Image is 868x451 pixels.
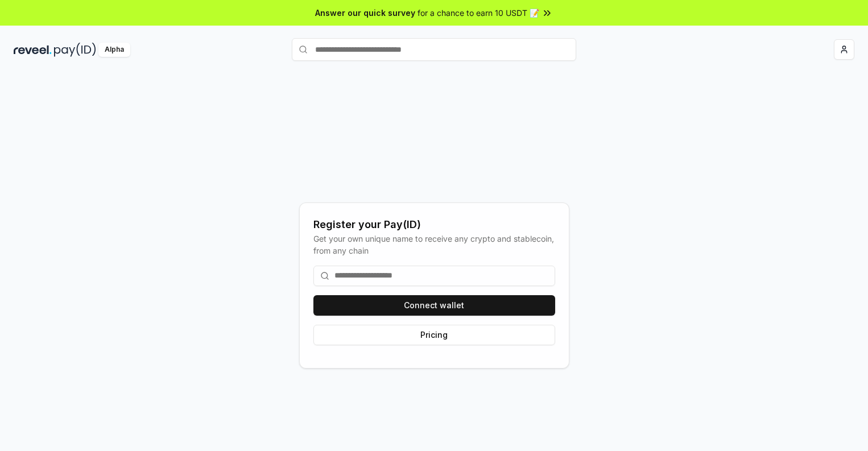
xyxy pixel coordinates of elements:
div: Get your own unique name to receive any crypto and stablecoin, from any chain [313,233,555,256]
button: Pricing [313,325,555,345]
div: Register your Pay(ID) [313,217,555,233]
span: for a chance to earn 10 USDT 📝 [418,7,539,19]
button: Connect wallet [313,295,555,316]
span: Answer our quick survey [315,7,415,19]
img: pay_id [54,43,96,57]
div: Alpha [98,43,130,57]
img: reveel_dark [14,43,52,57]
